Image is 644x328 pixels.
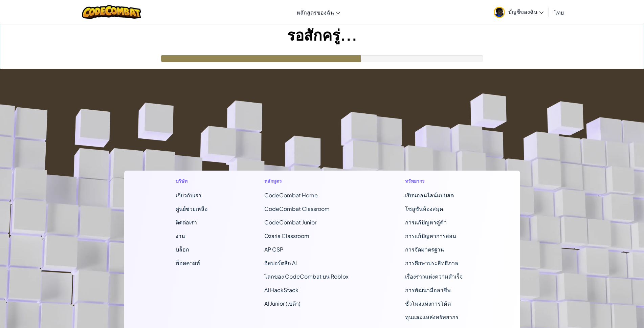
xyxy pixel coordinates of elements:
[176,246,189,253] a: บล็อก
[405,192,454,199] a: เรียนออนไลน์แบบสด
[176,259,200,266] a: พ็อดคาสท์
[405,259,459,266] a: การศึกษาประสิทธิภาพ
[405,177,468,184] h1: ทรัพยากร
[508,8,543,15] span: บัญชีของฉัน
[176,177,208,184] h1: บริษัท
[176,192,201,199] a: เกี่ยวกับเรา
[494,7,505,18] img: avatar
[264,177,349,184] h1: หลักสูตร
[264,259,297,266] a: อีสปอร์ตลีก AI
[264,286,298,293] a: AI HackStack
[551,3,567,21] a: ไทย
[405,273,463,280] a: เรื่องราวแห่งความสำเร็จ
[264,192,318,199] span: CodeCombat Home
[176,219,197,226] span: ติดต่อเรา
[405,286,451,293] a: การพัฒนามืออาชีพ
[405,300,451,307] a: ชั่วโมงแห่งการโค้ด
[0,24,644,45] h1: รอสักครู่...
[176,205,208,212] a: ศูนย์ช่วยเหลือ
[405,219,447,226] a: การแก้ปัญหาคู่ค้า
[490,1,547,23] a: บัญชีของฉัน
[264,246,283,253] a: AP CSP
[82,5,141,19] img: CodeCombat logo
[264,232,309,239] a: Ozaria Classroom
[405,246,444,253] a: การจัดมาตรฐาน
[554,9,564,16] span: ไทย
[264,273,349,280] a: โลกของ CodeCombat บน Roblox
[405,313,459,321] a: ทุนและแหล่งทรัพยากร
[405,232,456,239] a: การแก้ปัญหาการสอน
[264,219,316,226] a: CodeCombat Junior
[264,300,301,307] a: AI Junior (เบต้า)
[176,232,185,239] a: งาน
[405,205,443,212] a: โซลูชันห้องสมุด
[264,205,330,212] a: CodeCombat Classroom
[293,3,343,21] a: หลักสูตรของฉัน
[296,9,334,16] span: หลักสูตรของฉัน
